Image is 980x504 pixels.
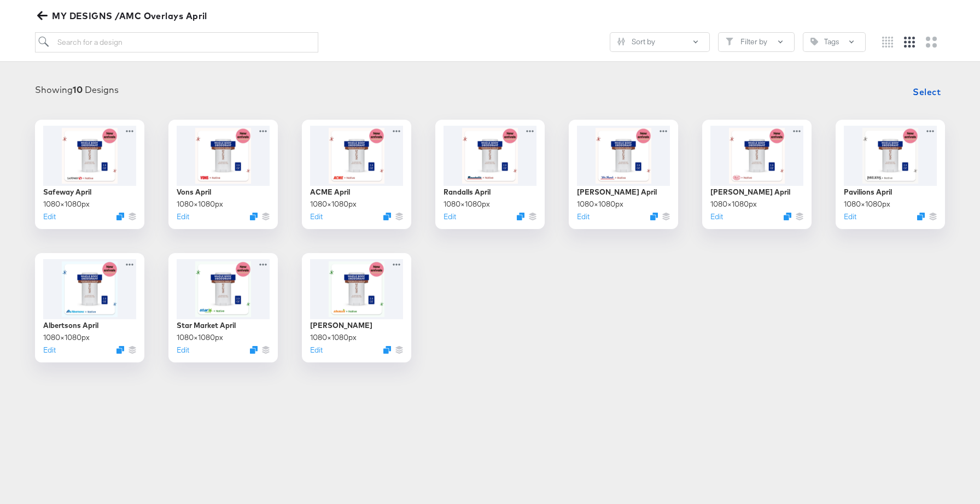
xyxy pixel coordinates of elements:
[726,38,733,45] svg: Filter
[39,8,207,24] span: MY DESIGNS /AMC Overlays April
[710,187,790,197] div: [PERSON_NAME] April
[250,213,258,220] svg: Duplicate
[43,332,90,343] div: 1080 × 1080 px
[116,346,124,354] svg: Duplicate
[302,120,411,229] div: ACME April1080×1080pxEditDuplicate
[444,199,490,209] div: 1080 × 1080 px
[844,199,890,209] div: 1080 × 1080 px
[908,81,945,103] button: Select
[617,38,625,45] svg: Sliders
[310,187,350,197] div: ACME April
[35,120,144,229] div: Safeway April1080×1080pxEditDuplicate
[844,212,856,222] button: Edit
[302,253,411,362] div: [PERSON_NAME]1080×1080pxEditDuplicate
[177,199,223,209] div: 1080 × 1080 px
[844,187,892,197] div: Pavilions April
[35,32,318,52] input: Search for a design
[702,120,812,229] div: [PERSON_NAME] April1080×1080pxEditDuplicate
[610,32,710,52] button: SlidersSort by
[383,346,391,354] svg: Duplicate
[250,346,258,354] svg: Duplicate
[177,332,223,343] div: 1080 × 1080 px
[43,187,91,197] div: Safeway April
[517,213,524,220] svg: Duplicate
[35,84,119,96] div: Showing Designs
[917,213,925,220] svg: Duplicate
[168,120,278,229] div: Vons April1080×1080pxEditDuplicate
[710,212,723,222] button: Edit
[577,212,590,222] button: Edit
[718,32,795,52] button: FilterFilter by
[710,199,757,209] div: 1080 × 1080 px
[310,345,323,355] button: Edit
[43,199,90,209] div: 1080 × 1080 px
[882,37,893,48] svg: Small grid
[177,345,189,355] button: Edit
[43,345,56,355] button: Edit
[43,320,98,331] div: Albertsons April
[577,199,623,209] div: 1080 × 1080 px
[577,187,657,197] div: [PERSON_NAME] April
[803,32,866,52] button: TagTags
[35,253,144,362] div: Albertsons April1080×1080pxEditDuplicate
[569,120,678,229] div: [PERSON_NAME] April1080×1080pxEditDuplicate
[383,213,391,220] svg: Duplicate
[177,320,236,331] div: Star Market April
[168,253,278,362] div: Star Market April1080×1080pxEditDuplicate
[310,212,323,222] button: Edit
[810,38,818,45] svg: Tag
[913,84,941,99] span: Select
[444,212,456,222] button: Edit
[435,120,545,229] div: Randalls April1080×1080pxEditDuplicate
[43,212,56,222] button: Edit
[73,84,83,95] strong: 10
[904,37,915,48] svg: Medium grid
[650,213,658,220] svg: Duplicate
[35,8,212,24] button: MY DESIGNS /AMC Overlays April
[444,187,491,197] div: Randalls April
[310,332,357,343] div: 1080 × 1080 px
[784,213,791,220] svg: Duplicate
[310,199,357,209] div: 1080 × 1080 px
[177,212,189,222] button: Edit
[310,320,372,331] div: [PERSON_NAME]
[177,187,211,197] div: Vons April
[926,37,937,48] svg: Large grid
[116,213,124,220] svg: Duplicate
[836,120,945,229] div: Pavilions April1080×1080pxEditDuplicate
